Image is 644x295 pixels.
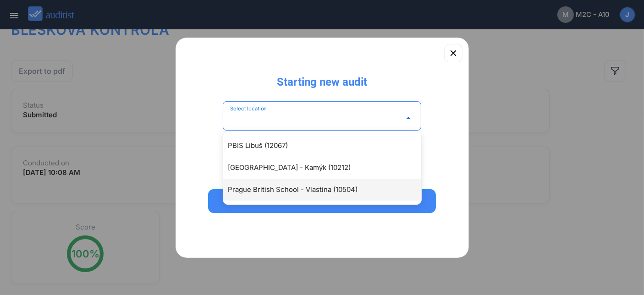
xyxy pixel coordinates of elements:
[208,189,436,213] button: Start Audit
[270,67,374,89] div: Starting new audit
[228,162,426,173] div: [GEOGRAPHIC_DATA] - Kamýk (10212)
[403,113,414,124] i: arrow_drop_down
[228,184,426,195] div: Prague British School - Vlastina (10504)
[230,111,402,126] input: Select location
[220,196,424,207] div: Start Audit
[228,140,426,151] div: PBIS Libuš (12067)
